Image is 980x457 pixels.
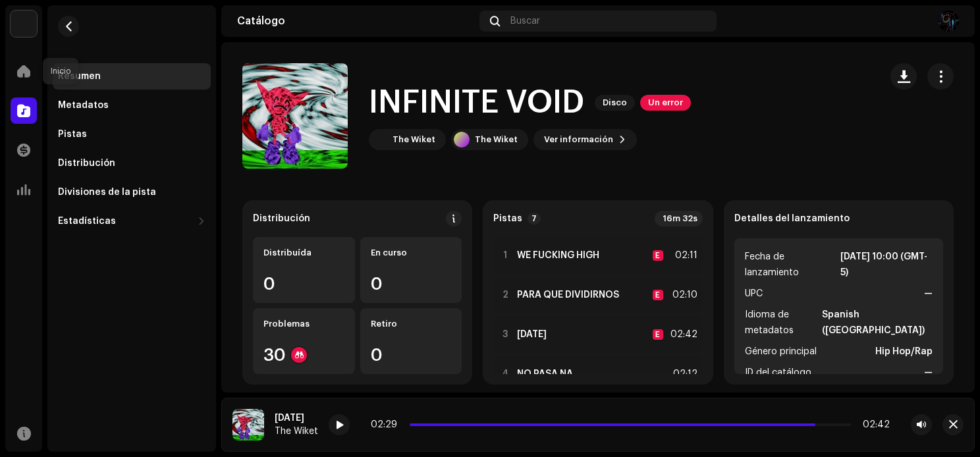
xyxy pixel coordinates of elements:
[232,409,264,441] img: 53e02fff-7046-47e5-b26f-0aaa89aa56ad
[253,213,310,224] div: Distribución
[510,16,540,26] span: Buscar
[517,369,573,379] strong: NO PASA NA
[875,344,933,360] strong: Hip Hop/Rap
[528,213,541,225] p-badge: 7
[517,290,619,300] strong: PARA QUE DIVIDIRNOS
[734,213,850,224] strong: Detalles del lanzamiento
[822,307,933,338] strong: Spanish ([GEOGRAPHIC_DATA])
[11,11,37,37] img: 297a105e-aa6c-4183-9ff4-27133c00f2e2
[371,319,452,329] div: Retiro
[517,250,599,261] strong: WE FUCKING HIGH
[595,95,635,111] span: Disco
[53,208,211,234] re-m-nav-dropdown: Estadísticas
[668,327,697,342] div: 02:42
[924,365,933,381] strong: —
[856,419,890,430] div: 02:42
[517,329,547,340] strong: [DATE]
[371,419,404,430] div: 02:29
[371,248,452,258] div: En curso
[745,344,817,360] span: Género principal
[53,150,211,176] re-m-nav-item: Distribución
[53,92,211,119] re-m-nav-item: Metadatos
[938,11,959,32] img: 6f741980-3e94-4ad1-adb2-7c1b88d9bfc2
[275,426,318,437] div: The Wiket
[53,121,211,148] re-m-nav-item: Pistas
[275,413,318,423] div: [DATE]
[924,286,933,302] strong: —
[655,211,703,227] div: 16m 32s
[237,16,474,26] div: Catálogo
[745,307,819,338] span: Idioma de metadatos
[393,134,435,145] div: The Wiket
[475,134,518,145] div: The Wiket
[840,249,933,281] strong: [DATE] 10:00 (GMT-5)
[668,287,697,303] div: 02:10
[668,248,697,263] div: 02:11
[653,250,663,261] div: E
[58,129,87,140] div: Pistas
[58,100,109,111] div: Metadatos
[58,71,101,82] div: Resumen
[668,366,697,382] div: 02:12
[263,319,344,329] div: Problemas
[533,129,637,150] button: Ver información
[369,82,584,124] h1: INFINITE VOID
[745,286,763,302] span: UPC
[640,95,691,111] span: Un error
[653,329,663,340] div: E
[544,126,613,153] span: Ver información
[53,179,211,205] re-m-nav-item: Divisiones de la pista
[58,158,115,169] div: Distribución
[58,187,156,198] div: Divisiones de la pista
[653,290,663,300] div: E
[58,216,116,227] div: Estadísticas
[745,249,838,281] span: Fecha de lanzamiento
[493,213,522,224] strong: Pistas
[263,248,344,258] div: Distribuída
[371,132,387,148] img: 539aaa5b-1a49-4db0-8346-1771b0f63d6c
[745,365,811,381] span: ID del catálogo
[53,63,211,90] re-m-nav-item: Resumen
